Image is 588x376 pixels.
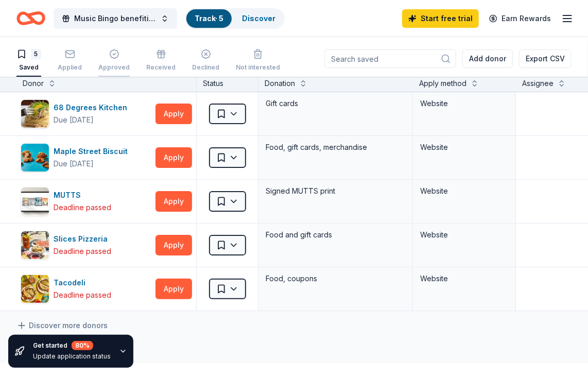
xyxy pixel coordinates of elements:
div: Gift cards [265,96,406,111]
a: Discover more donors [16,319,108,332]
div: Donation [265,77,295,90]
button: Music Bingo benefiting Polar Rescue [54,8,177,29]
div: Update application status [33,352,111,361]
div: Food, coupons [265,271,406,286]
img: Image for Maple Street Biscuit [21,144,49,172]
div: Signed MUTTS print [265,184,406,198]
div: Applied [58,63,82,72]
div: Website [420,272,508,285]
div: Tacodeli [54,277,111,289]
button: Image for 68 Degrees Kitchen68 Degrees KitchenDue [DATE] [21,99,151,128]
div: Status [197,73,258,92]
div: Deadline passed [54,245,111,258]
a: Earn Rewards [483,9,557,28]
div: Website [420,185,508,197]
button: 5Saved [16,45,41,77]
div: Website [420,97,508,110]
div: Declined [192,63,219,72]
div: Deadline passed [54,201,111,214]
button: Image for MUTTSMUTTSDeadline passed [21,187,151,216]
input: Search saved [324,49,456,68]
a: Start free trial [402,9,479,28]
div: Assignee [522,77,554,90]
button: Add donor [462,49,513,68]
div: Received [146,63,176,72]
div: Saved [16,63,41,72]
div: Due [DATE] [54,114,94,126]
div: Maple Street Biscuit [54,145,132,158]
button: Approved [98,45,130,77]
button: Declined [192,45,219,77]
div: Donor [23,77,44,90]
button: Image for TacodeliTacodeliDeadline passed [21,275,151,303]
div: Not interested [236,63,280,72]
img: Image for Slices Pizzeria [21,231,49,259]
button: Image for Maple Street BiscuitMaple Street BiscuitDue [DATE] [21,143,151,172]
div: 5 [31,49,41,59]
button: Image for Slices PizzeriaSlices PizzeriaDeadline passed [21,231,151,260]
div: Food, gift cards, merchandise [265,140,406,155]
button: Apply [155,104,192,124]
button: Applied [58,45,82,77]
button: Apply [155,235,192,255]
div: Food and gift cards [265,228,406,242]
button: Not interested [236,45,280,77]
div: 80 % [72,341,93,350]
div: Website [420,229,508,241]
button: Apply [155,147,192,168]
div: Get started [33,341,111,350]
img: Image for Tacodeli [21,275,49,303]
button: Apply [155,279,192,299]
span: Music Bingo benefiting Polar Rescue [74,12,157,25]
a: Discover [242,14,275,23]
button: Apply [155,191,192,212]
div: Slices Pizzeria [54,233,112,245]
div: Due [DATE] [54,158,94,170]
div: Website [420,141,508,153]
div: Approved [98,63,130,72]
a: Track· 5 [195,14,223,23]
img: Image for 68 Degrees Kitchen [21,100,49,128]
button: Track· 5Discover [185,8,285,29]
img: Image for MUTTS [21,187,49,215]
div: MUTTS [54,189,111,201]
div: Deadline passed [54,289,111,301]
div: Apply method [419,77,466,90]
button: Received [146,45,176,77]
div: 68 Degrees Kitchen [54,101,131,114]
button: Export CSV [519,49,572,68]
a: Home [16,6,45,30]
